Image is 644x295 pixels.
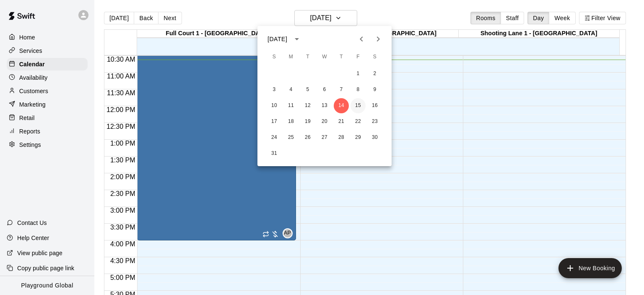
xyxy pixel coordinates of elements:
button: 9 [367,82,382,97]
div: [DATE] [267,35,287,44]
button: 11 [283,98,299,113]
button: 20 [317,114,332,129]
button: calendar view is open, switch to year view [290,32,304,46]
span: Friday [351,49,366,65]
button: 12 [300,98,315,113]
button: 27 [317,130,332,145]
span: Saturday [367,49,382,65]
button: 29 [351,130,366,145]
button: 21 [334,114,349,129]
button: 3 [267,82,282,97]
button: 4 [283,82,299,97]
button: 15 [351,98,366,113]
button: 19 [300,114,315,129]
button: 7 [334,82,349,97]
button: 25 [283,130,299,145]
button: 31 [267,146,282,161]
span: Tuesday [300,49,315,65]
button: Next month [370,31,387,47]
button: 24 [267,130,282,145]
button: 26 [300,130,315,145]
button: 13 [317,98,332,113]
button: 28 [334,130,349,145]
button: 10 [267,98,282,113]
button: 30 [367,130,382,145]
button: 18 [283,114,299,129]
button: 14 [334,98,349,113]
span: Sunday [267,49,282,65]
button: 2 [367,66,382,81]
button: 17 [267,114,282,129]
button: 8 [351,82,366,97]
button: 16 [367,98,382,113]
button: Previous month [353,31,370,47]
button: 22 [351,114,366,129]
span: Thursday [334,49,349,65]
button: 23 [367,114,382,129]
span: Monday [283,49,299,65]
span: Wednesday [317,49,332,65]
button: 1 [351,66,366,81]
button: 5 [300,82,315,97]
button: 6 [317,82,332,97]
